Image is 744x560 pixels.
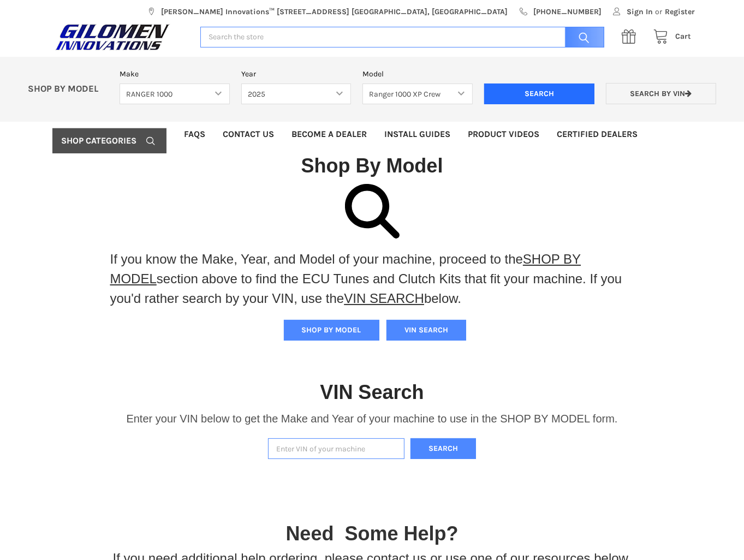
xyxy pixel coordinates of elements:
span: [PHONE_NUMBER] [533,6,602,17]
a: Become a Dealer [283,122,376,147]
a: Shop Categories [52,128,166,153]
a: FAQs [175,122,214,147]
p: Enter your VIN below to get the Make and Year of your machine to use in the SHOP BY MODEL form. [126,410,617,427]
a: VIN SEARCH [344,291,424,306]
button: VIN SEARCH [386,320,466,341]
input: Search the store [200,27,604,48]
p: Need Some Help? [285,519,458,549]
a: Install Guides [376,122,459,147]
input: Enter VIN of your machine [268,438,404,460]
span: [PERSON_NAME] Innovations™ [STREET_ADDRESS] [GEOGRAPHIC_DATA], [GEOGRAPHIC_DATA] [161,6,508,17]
a: Cart [647,30,692,44]
button: Search [410,438,476,460]
span: Cart [676,32,692,41]
button: SHOP BY MODEL [284,320,379,341]
p: If you know the Make, Year, and Model of your machine, proceed to the section above to find the E... [110,249,634,308]
label: Model [362,68,473,80]
h1: Shop By Model [52,153,691,178]
h1: VIN Search [320,380,424,404]
label: Make [120,68,230,80]
input: Search [560,27,604,48]
a: Certified Dealers [548,122,646,147]
img: GILOMEN INNOVATIONS [52,23,172,51]
label: Year [241,68,352,80]
a: Search by VIN [606,83,716,104]
a: GILOMEN INNOVATIONS [52,23,189,51]
a: Contact Us [214,122,283,147]
a: Product Videos [459,122,548,147]
input: Search [484,84,594,104]
p: SHOP BY MODEL [22,84,114,95]
span: Sign In [627,6,653,17]
a: SHOP BY MODEL [110,252,581,286]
